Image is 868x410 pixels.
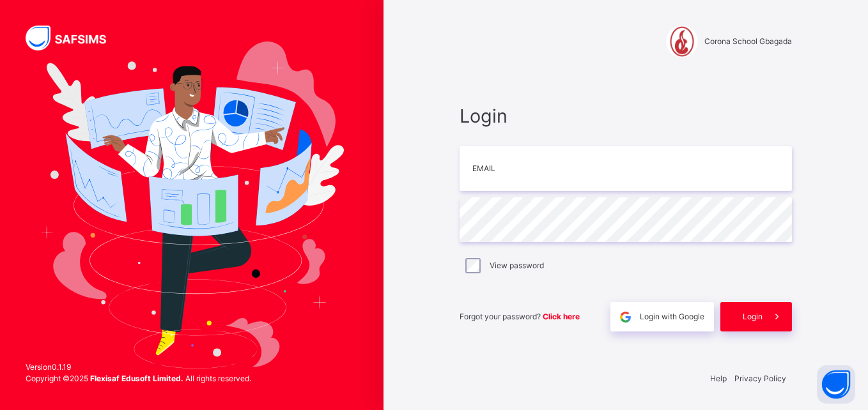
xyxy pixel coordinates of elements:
label: View password [490,260,544,271]
span: Login [460,102,792,130]
span: Login [743,311,763,323]
a: Privacy Policy [734,374,786,383]
img: SAFSIMS Logo [26,26,121,50]
span: Copyright © 2025 All rights reserved. [26,374,251,383]
span: Forgot your password? [460,312,580,321]
button: Open asap [817,365,855,404]
strong: Flexisaf Edusoft Limited. [90,374,183,383]
img: google.396cfc9801f0270233282035f929180a.svg [618,310,633,324]
img: Hero Image [40,42,344,368]
span: Version 0.1.19 [26,361,251,373]
a: Click here [543,312,580,321]
span: Corona School Gbagada [704,36,792,47]
span: Login with Google [640,311,704,323]
a: Help [710,374,727,383]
